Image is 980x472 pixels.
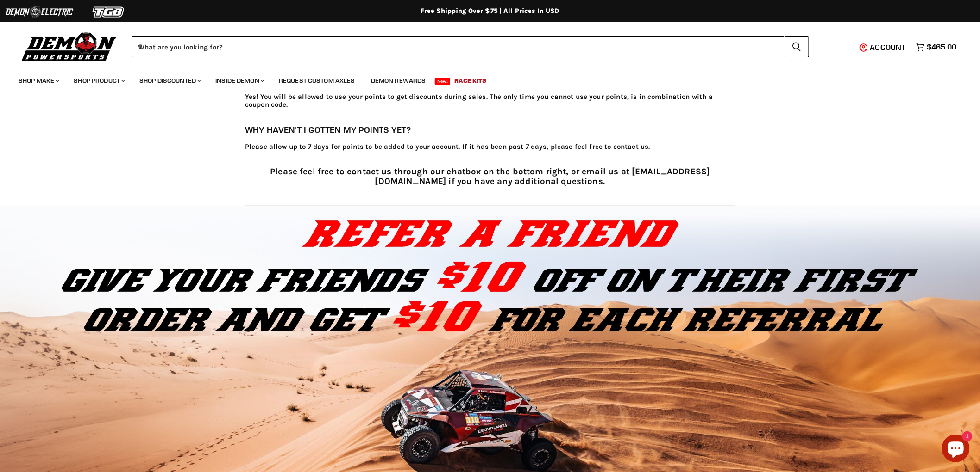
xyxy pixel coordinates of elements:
[785,36,809,57] button: Search
[435,78,451,85] span: New!
[272,71,362,90] a: Request Custom Axles
[245,125,735,135] h3: Why haven't I gotten my points yet?
[245,167,735,187] p: Please feel free to contact us through our chatbox on the bottom right, or email us at [EMAIL_ADD...
[245,93,735,109] p: Yes! You will be allowed to use your points to get discounts during sales. The only time you cann...
[12,71,65,90] a: Shop Make
[927,43,957,51] span: $465.00
[870,43,906,52] span: Account
[866,43,911,51] a: Account
[245,143,735,151] p: Please allow up to 7 days for points to be added to your account. If it has been past 7 days, ple...
[67,71,131,90] a: Shop Product
[911,40,961,54] a: $465.00
[5,3,74,21] img: Demon Electric Logo 2
[119,7,861,15] div: Free Shipping Over $75 | All Prices In USD
[364,71,433,90] a: Demon Rewards
[74,3,144,21] img: TGB Logo 2
[939,435,973,465] inbox-online-store-chat: Shopify online store chat
[19,30,120,63] img: Demon Powersports
[208,71,270,90] a: Inside Demon
[132,71,207,90] a: Shop Discounted
[12,67,955,90] ul: Main menu
[132,36,785,57] input: When autocomplete results are available use up and down arrows to review and enter to select
[132,36,809,57] form: Product
[448,71,494,90] a: Race Kits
